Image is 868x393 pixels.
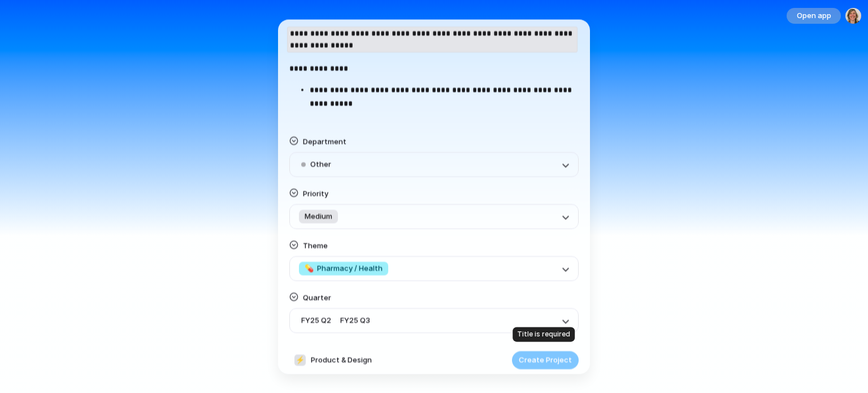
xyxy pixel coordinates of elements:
div: Title is required [513,327,575,342]
span: Priority [303,189,328,198]
span: 💊 [305,264,314,273]
span: FY25 Q2 [301,316,331,327]
span: Quarter [303,293,331,302]
span: Theme [303,241,328,250]
span: Pharmacy / Health [305,264,383,275]
span: Open app [797,10,831,21]
span: Other [310,159,331,171]
span: FY25 Q3 [340,316,370,327]
span: Product & Design [311,355,372,366]
span: Department [303,137,346,146]
span: Medium [305,211,332,223]
div: ⚡ [294,355,306,366]
button: Open app [787,8,841,24]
